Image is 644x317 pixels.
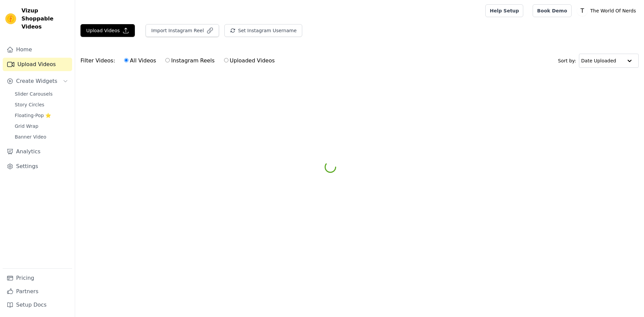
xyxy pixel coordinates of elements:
[485,4,523,17] a: Help Setup
[558,54,639,68] div: Sort by:
[15,112,51,119] span: Floating-Pop ⭐
[5,13,16,24] img: Vizup
[15,101,44,108] span: Story Circles
[224,24,302,37] button: Set Instagram Username
[11,121,72,131] a: Grid Wrap
[580,7,584,14] text: T
[11,111,72,120] a: Floating-Pop ⭐
[124,58,128,62] input: All Videos
[3,145,72,158] a: Analytics
[146,24,219,37] button: Import Instagram Reel
[3,43,72,56] a: Home
[224,58,228,62] input: Uploaded Videos
[11,100,72,109] a: Story Circles
[21,7,69,31] span: Vizup Shoppable Videos
[16,77,57,85] span: Create Widgets
[588,5,639,17] p: The World Of Nerds
[80,24,135,37] button: Upload Videos
[11,132,72,142] a: Banner Video
[124,56,156,65] label: All Videos
[3,271,72,285] a: Pricing
[3,58,72,71] a: Upload Videos
[15,91,53,97] span: Slider Carousels
[15,134,46,140] span: Banner Video
[3,74,72,88] button: Create Widgets
[11,89,72,99] a: Slider Carousels
[224,56,275,65] label: Uploaded Videos
[577,5,639,17] button: T The World Of Nerds
[165,58,170,62] input: Instagram Reels
[3,160,72,173] a: Settings
[3,298,72,312] a: Setup Docs
[3,285,72,298] a: Partners
[165,56,215,65] label: Instagram Reels
[533,4,571,17] a: Book Demo
[80,53,278,68] div: Filter Videos:
[15,123,38,129] span: Grid Wrap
